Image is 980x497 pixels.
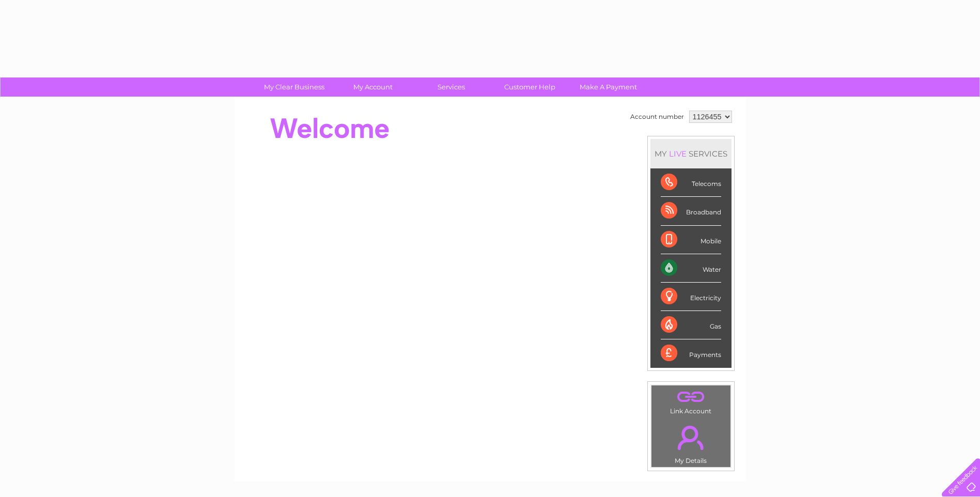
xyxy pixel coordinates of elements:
div: Telecoms [661,168,721,197]
a: Customer Help [487,77,572,97]
div: Mobile [661,226,721,254]
div: Electricity [661,283,721,311]
div: Water [661,254,721,283]
td: My Details [651,417,731,468]
div: Gas [661,311,721,339]
div: LIVE [667,149,689,159]
div: Payments [661,339,721,367]
div: MY SERVICES [650,139,732,168]
div: Broadband [661,197,721,225]
a: . [654,420,728,456]
a: Services [409,77,494,97]
a: . [654,388,728,406]
a: My Account [330,77,415,97]
td: Account number [628,108,687,126]
a: My Clear Business [252,77,337,97]
td: Link Account [651,385,731,417]
a: Make A Payment [566,77,651,97]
